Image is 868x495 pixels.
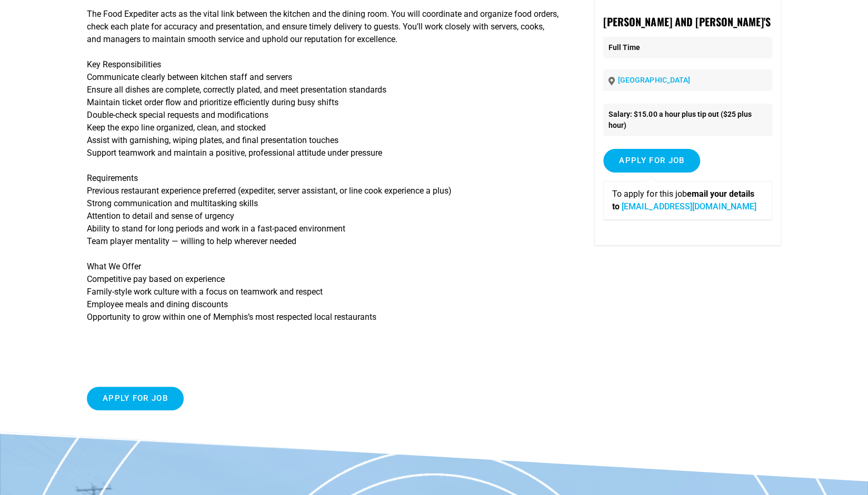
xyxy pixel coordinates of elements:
strong: [PERSON_NAME] and [PERSON_NAME]'s [603,14,770,29]
p: What We Offer Competitive pay based on experience Family-style work culture with a focus on teamw... [87,260,560,324]
a: [EMAIL_ADDRESS][DOMAIN_NAME] [622,201,756,211]
p: Requirements Previous restaurant experience preferred (expediter, server assistant, or line cook ... [87,172,560,248]
input: Apply for job [603,149,700,173]
p: To apply for this job [612,188,763,213]
p: The Food Expediter acts as the vital link between the kitchen and the dining room. You will coord... [87,8,560,46]
li: Salary: $15.00 a hour plus tip out ($25 plus hour) [603,104,772,136]
p: Full Time [603,37,772,58]
p: Key Responsibilities Communicate clearly between kitchen staff and servers Ensure all dishes are ... [87,58,560,159]
input: Apply for job [87,387,184,410]
a: [GEOGRAPHIC_DATA] [618,76,690,84]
